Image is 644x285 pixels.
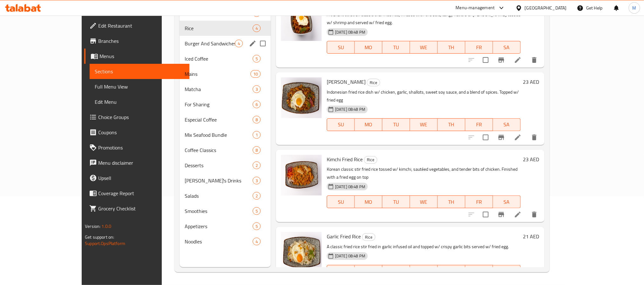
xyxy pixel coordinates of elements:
div: Salads [185,192,253,200]
span: Sections [95,68,184,75]
button: WE [410,196,438,208]
span: 2 [253,162,260,169]
nav: Menu sections [180,3,271,252]
span: 2 [253,193,260,199]
button: SU [327,265,355,278]
button: FR [465,41,493,54]
div: items [253,24,261,32]
button: TH [438,265,465,278]
span: Especial Coffee [185,116,253,123]
span: TU [385,43,408,52]
div: Rice [364,156,377,164]
button: MO [355,265,382,278]
span: TU [385,120,408,129]
span: Noodles [185,238,253,245]
span: Menus [99,52,184,60]
span: Appetizers [185,222,253,230]
span: Coffee Classics [185,146,253,154]
div: Menu-management [456,4,495,12]
button: WE [410,118,438,131]
span: 8 [253,147,260,153]
a: Edit menu item [514,134,522,141]
div: Iced Coffee5 [180,51,271,66]
div: Mojito's Drinks [185,177,253,184]
div: [PERSON_NAME]'s Drinks3 [180,173,271,188]
div: Rice [367,79,380,86]
button: MO [355,196,382,208]
span: FR [468,120,490,129]
span: TH [440,43,463,52]
span: 1.0.0 [102,222,112,230]
button: SA [493,265,521,278]
span: Rice [362,234,375,241]
button: delete [527,207,542,222]
span: Rice [367,79,380,86]
span: Desserts [185,162,253,169]
h6: 23 AED [523,155,539,164]
div: Noodles4 [180,234,271,249]
div: items [253,55,261,63]
span: M [633,4,636,11]
span: Menu disclaimer [98,159,184,167]
a: Sections [90,64,189,79]
div: items [250,70,261,78]
span: Grocery Checklist [98,205,184,212]
span: 5 [253,56,260,62]
span: Select to update [479,131,492,144]
span: Select to update [479,53,492,67]
span: 10 [251,71,260,77]
button: TU [382,41,410,54]
div: items [253,222,261,230]
span: Choice Groups [98,113,184,121]
span: 5 [253,223,260,229]
div: Especial Coffee8 [180,112,271,127]
button: WE [410,41,438,54]
div: For Sharing6 [180,97,271,112]
div: items [235,40,243,47]
button: WE [410,265,438,278]
span: Mains [185,70,250,78]
span: [DATE] 08:48 PM [332,106,368,112]
a: Grocery Checklist [84,201,189,216]
span: Iced Coffee [185,55,253,63]
span: WE [413,120,435,129]
button: delete [527,52,542,68]
span: Smoothies [185,207,253,215]
button: SU [327,196,355,208]
span: Coupons [98,129,184,136]
div: Rice [185,24,253,32]
button: FR [465,265,493,278]
span: [PERSON_NAME] [327,77,366,87]
span: 4 [253,25,260,31]
span: 3 [253,178,260,184]
span: Get support on: [85,233,114,241]
img: Garlic Fried Rice [281,232,322,273]
div: items [253,192,261,200]
span: SU [330,120,352,129]
span: TH [440,267,463,276]
span: MO [357,197,380,207]
button: TH [438,118,465,131]
span: 4 [235,41,243,47]
span: Kimchi Fried Rice [327,155,363,164]
button: MO [355,41,382,54]
span: [DATE] 08:48 PM [332,184,368,190]
div: Salads2 [180,188,271,203]
span: Matcha [185,85,253,93]
span: Coverage Report [98,189,184,197]
button: FR [465,118,493,131]
button: Branch-specific-item [494,52,509,68]
span: Mix Seafood Bundle [185,131,253,139]
button: TU [382,196,410,208]
button: SU [327,118,355,131]
h6: 21 AED [523,232,539,241]
a: Menus [84,49,189,64]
